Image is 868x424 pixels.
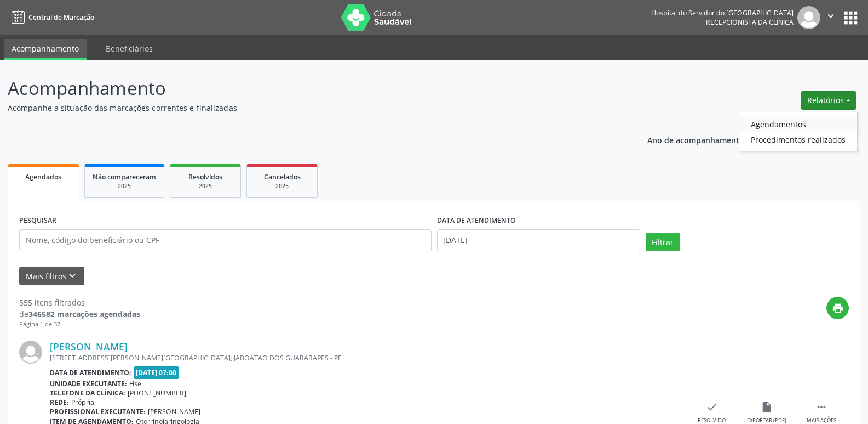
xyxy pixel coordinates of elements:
[797,6,820,29] img: img
[841,8,860,27] button: apps
[820,6,841,29] button: 
[148,407,200,416] span: [PERSON_NAME]
[815,401,827,413] i: 
[28,309,140,319] strong: 346582 marcações agendadas
[50,353,685,363] div: [STREET_ADDRESS][PERSON_NAME][GEOGRAPHIC_DATA], JABOATAO DOS GUARARAPES - PE
[50,368,131,377] b: Data de atendimento:
[19,212,56,229] label: PESQUISAR
[4,39,87,60] a: Acompanhamento
[188,172,222,182] span: Resolvidos
[50,407,146,416] b: Profissional executante:
[651,8,794,18] div: Hospital do Servidor do [GEOGRAPHIC_DATA]
[706,401,718,413] i: check
[437,212,516,229] label: DATA DE ATENDIMENTO
[129,379,141,388] span: Hse
[134,366,180,379] span: [DATE] 07:00
[50,398,69,407] b: Rede:
[437,229,640,251] input: Selecione um intervalo
[66,270,78,282] i: keyboard_arrow_down
[8,8,94,26] a: Central de Marcação
[761,401,773,413] i: insert_drive_file
[832,302,844,314] i: print
[19,341,42,364] img: img
[19,267,84,286] button: Mais filtroskeyboard_arrow_down
[739,112,858,151] ul: Relatórios
[50,388,125,398] b: Telefone da clínica:
[646,233,680,251] button: Filtrar
[28,13,94,22] span: Central de Marcação
[739,132,857,147] a: Procedimentos realizados
[19,320,140,329] div: Página 1 de 37
[19,308,140,320] div: de
[25,172,61,182] span: Agendados
[647,133,744,146] p: Ano de acompanhamento
[71,398,94,407] span: Própria
[128,388,186,398] span: [PHONE_NUMBER]
[19,297,140,308] div: 555 itens filtrados
[19,229,432,251] input: Nome, código do beneficiário ou CPF
[739,116,857,132] a: Agendamentos
[264,172,301,182] span: Cancelados
[8,75,605,102] p: Acompanhamento
[178,182,233,190] div: 2025
[801,91,856,110] button: Relatórios
[826,297,849,319] button: print
[93,172,156,182] span: Não compareceram
[825,10,837,22] i: 
[8,102,605,114] p: Acompanhe a situação das marcações correntes e finalizadas
[50,341,128,353] a: [PERSON_NAME]
[93,182,156,190] div: 2025
[50,379,127,388] b: Unidade executante:
[706,18,794,27] span: Recepcionista da clínica
[98,39,160,58] a: Beneficiários
[255,182,309,190] div: 2025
